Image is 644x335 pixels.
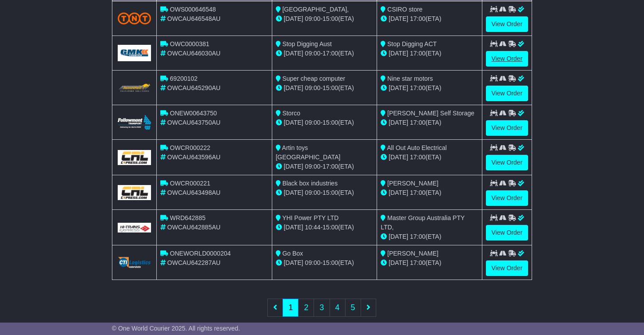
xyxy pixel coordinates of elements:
span: OWC0000381 [170,40,210,47]
span: 09:00 [305,84,321,91]
img: GetCarrierServiceLogo [118,185,151,200]
span: 17:00 [410,50,425,57]
img: TNT_Domestic.png [118,12,151,24]
a: 3 [314,299,330,317]
a: View Order [486,16,529,32]
span: OWCAU646548AU [167,15,221,22]
span: 15:00 [322,119,338,126]
span: 17:00 [410,259,425,266]
span: Super cheap computer [282,75,346,82]
span: 17:00 [410,119,425,126]
span: OWCAU645290AU [167,84,221,91]
span: OWCAU642287AU [167,259,221,266]
span: © One World Courier 2025. All rights reserved. [112,325,240,332]
span: CSIRO store [387,6,422,13]
span: [DATE] [284,15,303,22]
span: Black box industries [282,180,338,187]
span: [DATE] [284,84,303,91]
div: - (ETA) [276,83,373,93]
span: YHI Power PTY LTD [282,214,338,221]
span: 09:00 [305,189,321,196]
div: - (ETA) [276,49,373,58]
a: View Order [486,260,529,276]
span: ONEWORLD0000204 [170,250,231,257]
a: View Order [486,190,529,206]
img: GetCarrierServiceLogo [118,45,151,61]
span: 17:00 [410,154,425,161]
span: [DATE] [389,84,408,91]
span: [PERSON_NAME] [387,250,438,257]
span: Nine star motors [387,75,433,82]
span: 15:00 [322,84,338,91]
span: Storco [282,110,300,117]
a: 1 [282,299,298,317]
span: OWCAU643596AU [167,154,221,161]
a: View Order [486,51,529,67]
span: 69200102 [170,75,198,82]
a: 2 [298,299,314,317]
div: (ETA) [381,83,478,93]
span: WRD642885 [170,214,206,221]
span: [DATE] [389,15,408,22]
img: GetCarrierServiceLogo [118,223,151,233]
span: Go Box [282,250,303,257]
span: [DATE] [389,259,408,266]
span: Stop Digging Aust [282,40,332,47]
span: [DATE] [284,50,303,57]
a: View Order [486,86,529,101]
span: 15:00 [322,189,338,196]
span: 15:00 [322,15,338,22]
span: Stop Digging ACT [387,40,437,47]
div: - (ETA) [276,188,373,197]
img: GetCarrierServiceLogo [118,257,151,268]
div: (ETA) [381,232,478,241]
span: [PERSON_NAME] Self Storage [387,110,474,117]
span: [DATE] [389,189,408,196]
span: 17:00 [410,233,425,240]
div: - (ETA) [276,258,373,268]
span: [GEOGRAPHIC_DATA], [282,6,349,13]
span: 17:00 [322,163,338,170]
span: OWCR000222 [170,144,211,151]
span: OWCAU643498AU [167,189,221,196]
span: OWCAU642885AU [167,224,221,231]
span: [PERSON_NAME] [387,180,438,187]
span: OWCAU643750AU [167,119,221,126]
div: (ETA) [381,188,478,197]
span: OWCR000221 [170,180,211,187]
span: 09:00 [305,119,321,126]
span: [DATE] [389,119,408,126]
span: Master Group Australia PTY LTD, [381,214,465,231]
a: View Order [486,120,529,136]
div: - (ETA) [276,162,373,171]
span: [DATE] [389,233,408,240]
a: View Order [486,225,529,240]
span: 15:00 [322,224,338,231]
div: (ETA) [381,153,478,162]
span: 17:00 [410,189,425,196]
span: 10:44 [305,224,321,231]
span: OWS000646548 [170,6,216,13]
div: (ETA) [381,258,478,268]
span: 09:00 [305,259,321,266]
span: [DATE] [284,259,303,266]
span: [DATE] [284,163,303,170]
span: 17:00 [322,50,338,57]
span: OWCAU646030AU [167,50,221,57]
div: - (ETA) [276,14,373,24]
img: Followmont_Transport.png [118,115,151,130]
div: (ETA) [381,118,478,127]
span: 09:00 [305,163,321,170]
span: 17:00 [410,15,425,22]
span: All Out Auto Electrical [387,144,447,151]
span: [DATE] [284,189,303,196]
img: GetCarrierServiceLogo [118,83,151,93]
div: (ETA) [381,14,478,24]
div: (ETA) [381,49,478,58]
span: [DATE] [284,119,303,126]
span: [DATE] [389,50,408,57]
span: 09:00 [305,50,321,57]
span: 17:00 [410,84,425,91]
a: 4 [330,299,346,317]
span: [DATE] [284,224,303,231]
